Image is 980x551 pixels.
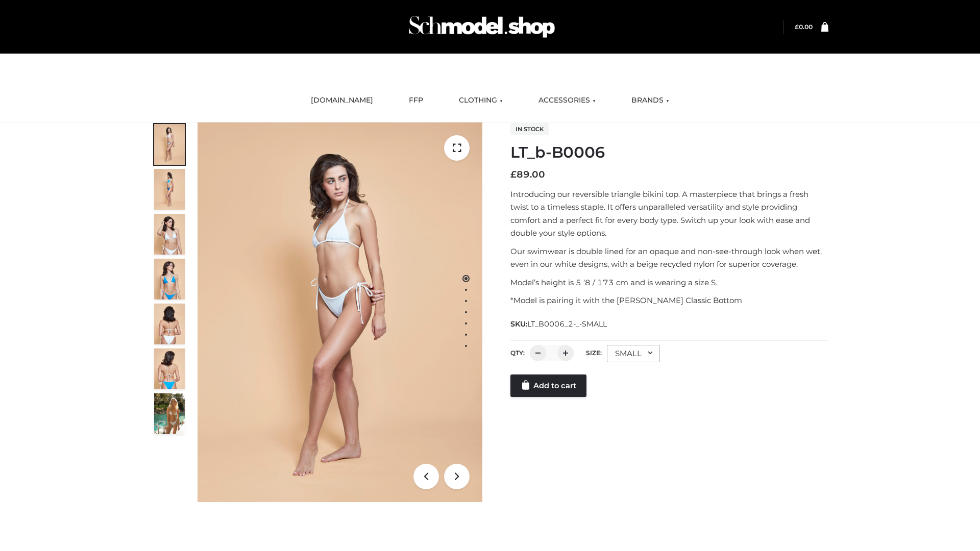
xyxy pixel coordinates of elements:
p: *Model is pairing it with the [PERSON_NAME] Classic Bottom [510,294,828,307]
a: ACCESSORIES [531,89,603,112]
img: ArielClassicBikiniTop_CloudNine_AzureSky_OW114ECO_1 [198,122,482,502]
img: ArielClassicBikiniTop_CloudNine_AzureSky_OW114ECO_1-scaled.jpg [154,124,185,165]
span: LT_B0006_2-_-SMALL [527,319,607,329]
p: Model’s height is 5 ‘8 / 173 cm and is wearing a size S. [510,276,828,289]
bdi: 0.00 [795,23,813,31]
a: CLOTHING [451,89,510,112]
p: Introducing our reversible triangle bikini top. A masterpiece that brings a fresh twist to a time... [510,188,828,240]
a: BRANDS [624,89,677,112]
span: £ [795,23,799,31]
a: [DOMAIN_NAME] [303,89,381,112]
span: £ [510,169,517,180]
div: SMALL [607,345,660,362]
img: ArielClassicBikiniTop_CloudNine_AzureSky_OW114ECO_3-scaled.jpg [154,214,185,255]
label: QTY: [510,349,525,357]
p: Our swimwear is double lined for an opaque and non-see-through look when wet, even in our white d... [510,245,828,271]
img: ArielClassicBikiniTop_CloudNine_AzureSky_OW114ECO_7-scaled.jpg [154,304,185,344]
a: £0.00 [795,23,813,31]
a: FFP [401,89,431,112]
a: Add to cart [510,374,586,397]
img: ArielClassicBikiniTop_CloudNine_AzureSky_OW114ECO_4-scaled.jpg [154,259,185,299]
span: SKU: [510,318,608,330]
label: Size: [586,349,602,357]
h1: LT_b-B0006 [510,143,828,162]
span: In stock [510,123,549,135]
img: Arieltop_CloudNine_AzureSky2.jpg [154,393,185,434]
img: ArielClassicBikiniTop_CloudNine_AzureSky_OW114ECO_8-scaled.jpg [154,348,185,389]
bdi: 89.00 [510,169,545,180]
img: Schmodel Admin 964 [405,7,558,47]
img: ArielClassicBikiniTop_CloudNine_AzureSky_OW114ECO_2-scaled.jpg [154,169,185,210]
